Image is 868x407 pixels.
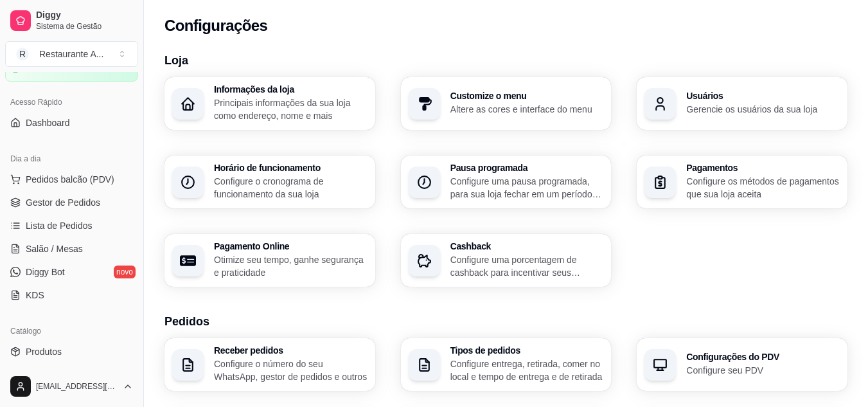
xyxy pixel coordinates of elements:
[686,91,840,100] h3: Usuários
[5,365,138,385] a: Complementos
[214,175,368,201] p: Configure o cronograma de funcionamento da sua loja
[686,163,840,172] h3: Pagamentos
[164,51,847,69] h3: Loja
[5,341,138,362] a: Produtos
[164,77,375,130] button: Informações da lojaPrincipais informações da sua loja como endereço, nome e mais
[401,77,612,130] button: Customize o menuAltere as cores e interface do menu
[401,156,612,208] button: Pausa programadaConfigure uma pausa programada, para sua loja fechar em um período específico
[164,156,375,208] button: Horário de funcionamentoConfigure o cronograma de funcionamento da sua loja
[637,77,847,130] button: UsuáriosGerencie os usuários da sua loja
[26,196,100,209] span: Gestor de Pedidos
[5,321,138,341] div: Catálogo
[214,346,368,355] h3: Receber pedidos
[5,41,138,67] button: Select a team
[450,175,604,201] p: Configure uma pausa programada, para sua loja fechar em um período específico
[164,15,267,36] h2: Configurações
[26,173,114,186] span: Pedidos balcão (PDV)
[164,312,847,330] h3: Pedidos
[214,96,368,122] p: Principais informações da sua loja como endereço, nome e mais
[5,192,138,213] a: Gestor de Pedidos
[5,285,138,305] a: KDS
[450,103,604,116] p: Altere as cores e interface do menu
[26,345,62,358] span: Produtos
[637,156,847,208] button: PagamentosConfigure os métodos de pagamentos que sua loja aceita
[39,48,103,60] div: Restaurante A ...
[214,253,368,279] p: Otimize seu tempo, ganhe segurança e praticidade
[450,91,604,100] h3: Customize o menu
[26,116,70,129] span: Dashboard
[450,346,604,355] h3: Tipos de pedidos
[5,149,138,169] div: Dia a dia
[450,242,604,251] h3: Cashback
[686,103,840,116] p: Gerencie os usuários da sua loja
[214,85,368,94] h3: Informações da loja
[686,352,840,361] h3: Configurações do PDV
[5,215,138,236] a: Lista de Pedidos
[164,338,375,391] button: Receber pedidosConfigure o número do seu WhatsApp, gestor de pedidos e outros
[214,163,368,172] h3: Horário de funcionamento
[5,371,138,402] button: [EMAIL_ADDRESS][DOMAIN_NAME]
[26,219,93,232] span: Lista de Pedidos
[16,48,29,60] span: R
[5,113,138,133] a: Dashboard
[401,338,612,391] button: Tipos de pedidosConfigure entrega, retirada, comer no local e tempo de entrega e de retirada
[26,289,44,302] span: KDS
[5,239,138,259] a: Salão / Mesas
[5,262,138,282] a: Diggy Botnovo
[214,242,368,251] h3: Pagamento Online
[5,5,138,36] a: DiggySistema de Gestão
[450,357,604,383] p: Configure entrega, retirada, comer no local e tempo de entrega e de retirada
[450,163,604,172] h3: Pausa programada
[36,10,133,21] span: Diggy
[164,234,375,287] button: Pagamento OnlineOtimize seu tempo, ganhe segurança e praticidade
[5,92,138,113] div: Acesso Rápido
[450,253,604,279] p: Configure uma porcentagem de cashback para incentivar seus clientes a comprarem em sua loja
[26,266,65,278] span: Diggy Bot
[36,381,118,392] span: [EMAIL_ADDRESS][DOMAIN_NAME]
[26,242,83,255] span: Salão / Mesas
[5,169,138,190] button: Pedidos balcão (PDV)
[686,364,840,377] p: Configure seu PDV
[686,175,840,201] p: Configure os métodos de pagamentos que sua loja aceita
[401,234,612,287] button: CashbackConfigure uma porcentagem de cashback para incentivar seus clientes a comprarem em sua loja
[637,338,847,391] button: Configurações do PDVConfigure seu PDV
[36,21,133,32] span: Sistema de Gestão
[214,357,368,383] p: Configure o número do seu WhatsApp, gestor de pedidos e outros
